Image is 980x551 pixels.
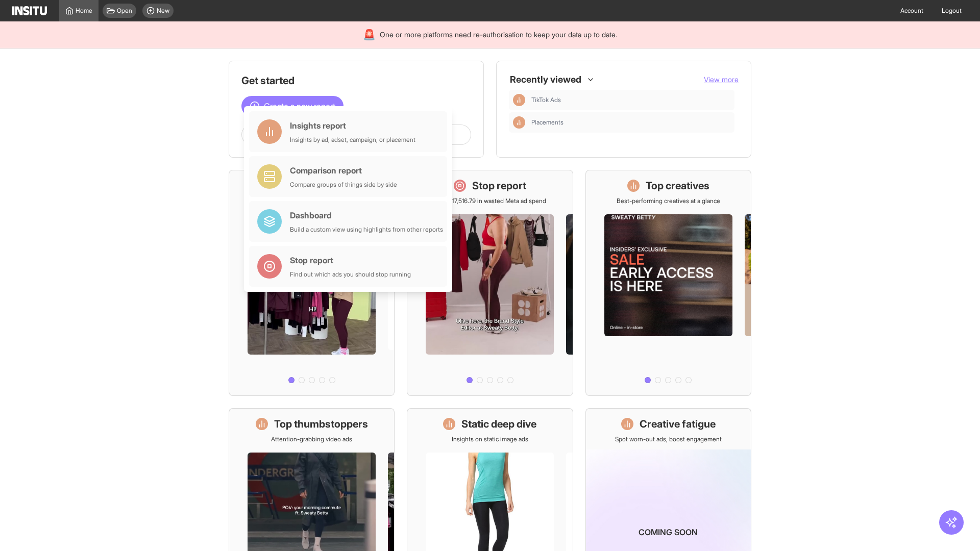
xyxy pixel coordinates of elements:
img: Logo [12,6,47,15]
div: Insights [513,116,525,129]
div: Insights [513,94,525,106]
p: Attention-grabbing video ads [271,435,352,443]
span: TikTok Ads [531,96,730,104]
div: Build a custom view using highlights from other reports [290,226,443,234]
span: View more [704,75,739,84]
span: Placements [531,118,563,127]
div: Insights report [290,119,415,132]
div: Dashboard [290,209,443,221]
div: 🚨 [363,28,376,42]
h1: Stop report [472,179,526,193]
span: Open [117,7,132,15]
span: Placements [531,118,730,127]
div: Comparison report [290,164,397,177]
h1: Get started [241,73,471,88]
p: Best-performing creatives at a glance [617,197,720,205]
p: Save £17,516.79 in wasted Meta ad spend [434,197,546,205]
span: New [157,7,169,15]
h1: Top creatives [646,179,709,193]
div: Compare groups of things side by side [290,181,397,189]
button: Create a new report [241,96,344,116]
a: Top creativesBest-performing creatives at a glance [585,170,751,396]
a: Stop reportSave £17,516.79 in wasted Meta ad spend [407,170,573,396]
span: One or more platforms need re-authorisation to keep your data up to date. [380,30,617,40]
h1: Static deep dive [461,417,536,431]
button: View more [704,74,739,85]
div: Find out which ads you should stop running [290,270,411,279]
span: Home [76,7,92,15]
h1: Top thumbstoppers [274,417,368,431]
div: Insights by ad, adset, campaign, or placement [290,136,415,144]
span: Create a new report [264,100,335,112]
span: TikTok Ads [531,96,561,104]
p: Insights on static image ads [452,435,528,443]
a: What's live nowSee all active ads instantly [229,170,395,396]
div: Stop report [290,254,411,266]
